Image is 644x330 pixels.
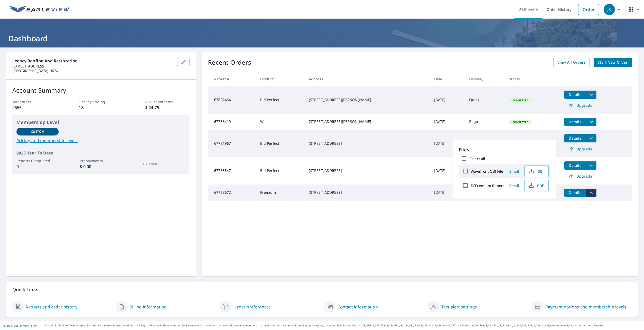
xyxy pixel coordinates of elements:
[567,92,583,97] span: Details
[16,119,185,126] p: Membership Level
[208,58,251,67] p: Recent Orders
[528,168,544,174] span: OBJ
[471,169,503,174] label: Wavefront OBJ File
[586,161,596,170] button: filesDropdownBtn-67765547
[79,99,123,104] p: Order pending
[430,114,465,130] td: [DATE]
[564,118,586,126] button: detailsBtn-67786419
[309,141,426,146] div: [STREET_ADDRESS]
[441,304,477,310] a: Text alert settings
[16,138,185,144] a: Pricing and membership levels
[145,99,189,104] p: Avg. report cost
[12,86,189,95] p: Account Summary
[430,185,465,201] td: [DATE]
[508,183,520,188] span: Email
[567,173,593,179] span: Upgrade
[3,324,37,327] p: |
[430,130,465,157] td: [DATE]
[564,91,586,99] button: detailsBtn-67802454
[506,167,522,175] button: Email
[465,114,505,130] td: Regular
[524,165,549,177] button: OBJ
[256,157,305,185] td: Bid Perfect
[44,324,641,327] p: © 2025 Eagle View Technologies, Inc. and Pictometry International Corp. All Rights Reserved. Repo...
[233,304,271,310] a: Order preferences
[564,101,596,110] a: Upgrade
[309,190,426,195] div: [STREET_ADDRESS]
[567,146,593,152] span: Upgrade
[528,182,544,189] span: PDF
[309,97,426,102] div: [STREET_ADDRESS][PERSON_NAME]
[12,69,173,73] p: [GEOGRAPHIC_DATA]-9634
[430,157,465,185] td: [DATE]
[586,134,596,142] button: filesDropdownBtn-67781967
[6,33,638,44] h1: Dashboard
[465,71,505,86] th: Delivery
[309,119,426,124] div: [STREET_ADDRESS][PERSON_NAME]
[16,158,59,163] p: Reports Completed
[471,183,504,188] label: ECPremium Report
[12,104,57,111] p: 2556
[586,118,596,126] button: filesDropdownBtn-67786419
[564,189,586,197] button: detailsBtn-67763672
[79,104,123,111] p: 18
[510,120,531,124] span: Completed
[564,172,596,180] a: Upgrade
[256,114,305,130] td: Walls
[80,163,122,170] p: $ 0.00
[505,71,560,86] th: Status
[143,161,185,167] p: Balance
[208,185,256,201] td: 67763672
[12,99,57,104] p: Total order
[3,324,19,327] a: Terms of Use
[586,91,596,99] button: filesDropdownBtn-67802454
[567,136,583,141] span: Details
[16,150,185,156] p: 2025 Year To Date
[16,163,59,170] p: 0
[145,104,189,111] p: $ 24.75
[31,129,44,134] p: Custom
[567,119,583,124] span: Details
[510,99,531,102] span: Completed
[309,168,426,173] div: [STREET_ADDRESS]
[564,161,586,170] button: detailsBtn-67765547
[506,182,522,190] button: Email
[524,180,549,191] button: PDF
[256,130,305,157] td: Bid Perfect
[567,163,583,168] span: Details
[256,71,305,86] th: Product
[12,58,173,64] p: Legacy Roofing and Restoration
[545,304,626,310] a: Payment options and membership levels
[12,64,173,69] p: [STREET_ADDRESS]
[604,4,615,15] div: JS
[20,324,37,327] a: Privacy Policy
[557,59,586,66] span: View All Orders
[430,71,465,86] th: Date
[130,304,167,310] a: Billing information
[567,102,593,109] span: Upgrade
[338,304,378,310] a: Contact information
[208,71,256,86] th: Report #
[208,130,256,157] td: 67781967
[208,114,256,130] td: 67786419
[26,304,77,310] a: Reports and order history
[578,4,599,15] a: Order
[598,59,628,66] span: Start New Order
[430,86,465,114] td: [DATE]
[508,169,520,174] span: Email
[465,86,505,114] td: Quick
[256,185,305,201] td: Premium
[469,156,485,161] label: Select all
[9,6,70,13] img: EV Logo
[567,190,583,195] span: Details
[594,58,632,67] a: Start New Order
[465,130,505,157] td: Quick
[564,145,596,153] a: Upgrade
[553,58,590,67] a: View All Orders
[208,157,256,185] td: 67765547
[564,134,586,142] button: detailsBtn-67781967
[80,158,122,163] p: Prepayments
[256,86,305,114] td: Bid Perfect
[12,286,632,293] p: Quick Links
[459,146,550,153] p: Files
